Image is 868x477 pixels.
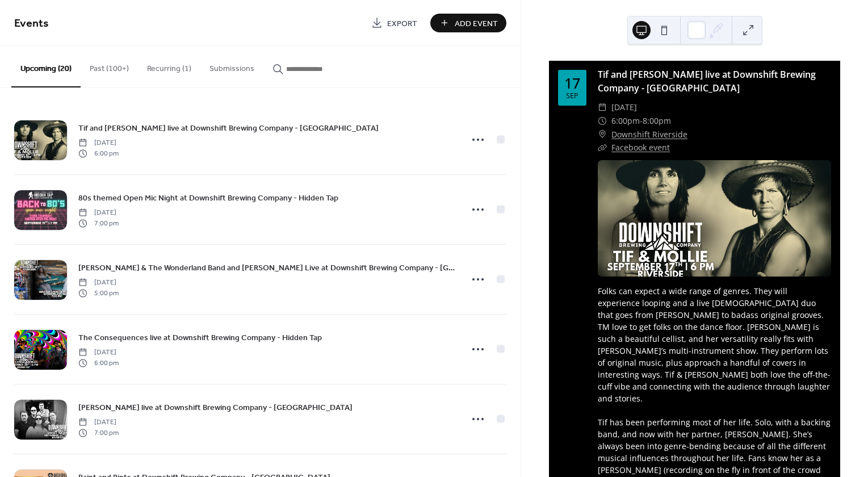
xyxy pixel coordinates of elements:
[640,114,643,128] span: -
[78,428,119,438] span: 7:00 pm
[78,358,119,368] span: 6:00 pm
[387,18,417,30] span: Export
[611,101,637,114] span: [DATE]
[200,46,263,86] button: Submissions
[78,331,322,344] a: The Consequences live at Downshift Brewing Company - Hidden Tap
[611,114,640,128] span: 6:00pm
[81,46,138,86] button: Past (100+)
[78,262,455,274] span: [PERSON_NAME] & The Wonderland Band and [PERSON_NAME] Live at Downshift Brewing Company - [GEOGRA...
[78,193,338,204] span: 80s themed Open Mic Night at Downshift Brewing Company - Hidden Tap
[611,128,687,141] a: Downshift Riverside
[78,278,119,288] span: [DATE]
[78,332,322,344] span: The Consequences live at Downshift Brewing Company - Hidden Tap
[598,101,607,114] div: ​
[78,402,353,414] span: [PERSON_NAME] live at Downshift Brewing Company - [GEOGRAPHIC_DATA]
[598,141,607,154] div: ​
[78,208,119,218] span: [DATE]
[78,417,119,428] span: [DATE]
[78,138,119,148] span: [DATE]
[78,401,353,414] a: [PERSON_NAME] live at Downshift Brewing Company - [GEOGRAPHIC_DATA]
[78,123,379,135] span: Tif and [PERSON_NAME] live at Downshift Brewing Company - [GEOGRAPHIC_DATA]
[11,46,81,87] button: Upcoming (20)
[598,68,816,94] a: Tif and [PERSON_NAME] live at Downshift Brewing Company - [GEOGRAPHIC_DATA]
[14,12,49,35] span: Events
[363,14,426,32] a: Export
[611,142,670,153] a: Facebook event
[78,148,119,158] span: 6:00 pm
[78,191,338,204] a: 80s themed Open Mic Night at Downshift Brewing Company - Hidden Tap
[564,76,580,90] div: 17
[78,218,119,228] span: 7:00 pm
[430,14,506,32] button: Add Event
[643,114,671,128] span: 8:00pm
[78,348,119,358] span: [DATE]
[598,114,607,128] div: ​
[566,93,578,100] div: Sep
[78,261,455,274] a: [PERSON_NAME] & The Wonderland Band and [PERSON_NAME] Live at Downshift Brewing Company - [GEOGRA...
[78,288,119,298] span: 5:00 pm
[455,18,498,30] span: Add Event
[78,122,379,135] a: Tif and [PERSON_NAME] live at Downshift Brewing Company - [GEOGRAPHIC_DATA]
[598,128,607,141] div: ​
[138,46,200,86] button: Recurring (1)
